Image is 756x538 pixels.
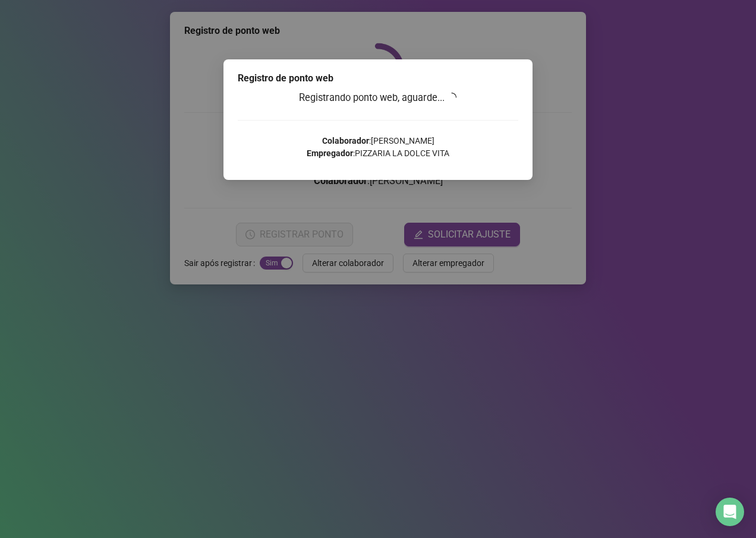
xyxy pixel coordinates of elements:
[445,90,459,104] span: loading
[238,90,518,106] h3: Registrando ponto web, aguarde...
[716,498,744,526] div: Open Intercom Messenger
[307,148,353,158] strong: Empregador
[322,136,369,145] strong: Colaborador
[238,71,518,86] div: Registro de ponto web
[238,135,518,160] p: : [PERSON_NAME] : PIZZARIA LA DOLCE VITA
